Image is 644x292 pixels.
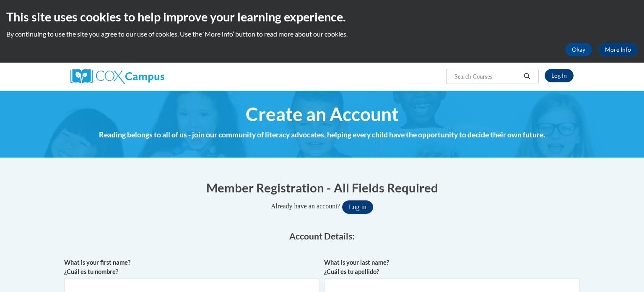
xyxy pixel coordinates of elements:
h2: This site uses cookies to help improve your learning experience. [6,8,638,25]
span: Account Details: [289,231,355,241]
label: What is your last name? ¿Cuál es tu apellido? [324,258,580,276]
a: Log In [545,69,574,82]
p: By continuing to use the site you agree to our use of cookies. Use the ‘More info’ button to read... [6,29,638,39]
a: More Info [598,43,638,56]
label: What is your first name? ¿Cuál es tu nombre? [64,258,320,276]
img: Cox Campus [70,69,164,84]
span: Already have an account? [271,203,340,210]
h4: Reading belongs to all of us - join our community of literacy advocates, helping every child have... [64,129,580,140]
button: Log in [342,200,373,214]
h1: Member Registration - All Fields Required [64,179,580,196]
button: Search [521,71,533,82]
span: Create an Account [246,103,399,125]
input: Search Courses [454,71,521,82]
button: Okay [565,43,592,56]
